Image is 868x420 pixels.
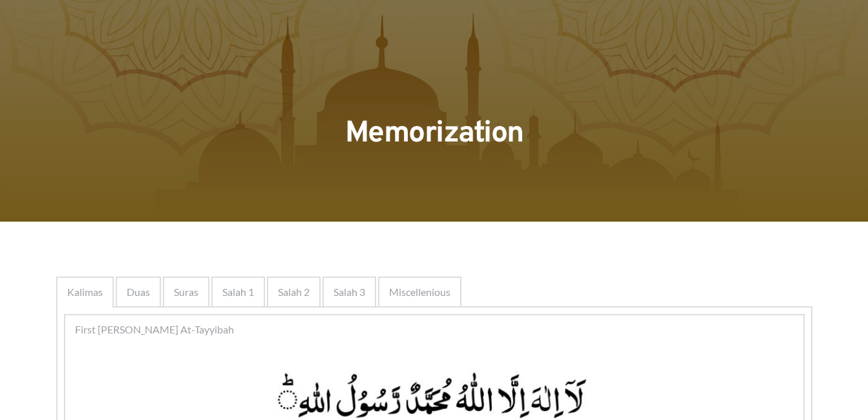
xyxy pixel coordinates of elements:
span: Salah 1 [222,284,254,300]
span: Salah 2 [278,284,310,300]
span: Duas [127,284,150,300]
span: Salah 3 [333,284,365,300]
span: Kalimas [67,284,103,300]
span: Suras [174,284,198,300]
span: Miscellenious [389,284,450,300]
span: First [PERSON_NAME] At-Tayyibah [75,322,234,337]
span: Memorization [345,115,524,153]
